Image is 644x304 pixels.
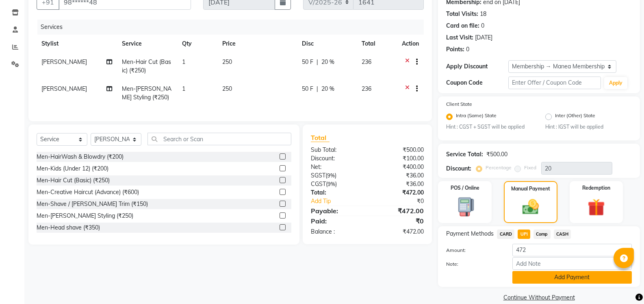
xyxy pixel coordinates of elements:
[367,154,430,163] div: ₹100.00
[41,85,87,92] span: [PERSON_NAME]
[305,180,367,188] div: ( )
[37,188,139,197] div: Men-Creative Haircut (Advance) (₹600)
[117,35,177,53] th: Service
[327,172,335,179] span: 9%
[456,112,497,122] label: Intra (Same) State
[317,85,318,93] span: |
[451,184,479,192] label: POS / Online
[497,230,514,239] span: CARD
[217,35,297,53] th: Price
[511,185,550,192] label: Manual Payment
[37,223,100,232] div: Men-Head shave (₹350)
[446,33,473,42] div: Last Visit:
[222,58,232,66] span: 250
[367,188,430,197] div: ₹472.00
[122,58,171,74] span: Men-Hair Cut (Basic) (₹250)
[466,45,469,54] div: 0
[305,154,367,163] div: Discount:
[302,85,313,93] span: 50 F
[305,216,367,226] div: Paid:
[37,200,148,208] div: Men-Shave / [PERSON_NAME] Trim (₹150)
[321,58,334,66] span: 20 %
[481,22,484,30] div: 0
[305,171,367,180] div: ( )
[446,150,483,159] div: Service Total:
[367,206,430,216] div: ₹472.00
[37,153,124,161] div: Men-HairWash & Blowdry (₹200)
[177,35,217,53] th: Qty
[305,146,367,154] div: Sub Total:
[222,85,232,92] span: 250
[357,35,397,53] th: Total
[582,184,610,192] label: Redemption
[37,176,110,185] div: Men-Hair Cut (Basic) (₹250)
[37,164,108,173] div: Men-Kids (Under 12) (₹200)
[446,45,464,54] div: Points:
[446,164,471,173] div: Discount:
[446,62,508,71] div: Apply Discount
[367,163,430,171] div: ₹400.00
[311,133,330,142] span: Total
[475,33,492,42] div: [DATE]
[182,58,185,66] span: 1
[367,146,430,154] div: ₹500.00
[305,197,378,206] a: Add Tip
[512,244,632,256] input: Amount
[555,112,595,122] label: Inter (Other) State
[311,172,325,179] span: SGST
[512,271,632,284] button: Add Payment
[305,163,367,171] div: Net:
[517,197,544,217] img: _cash.svg
[480,10,486,18] div: 18
[362,58,371,66] span: 236
[446,22,479,30] div: Card on file:
[327,181,335,187] span: 9%
[122,85,171,101] span: Men-[PERSON_NAME] Styling (₹250)
[378,197,430,206] div: ₹0
[440,293,638,302] a: Continue Without Payment
[518,230,530,239] span: UPI
[37,20,430,35] div: Services
[446,10,478,18] div: Total Visits:
[147,133,291,145] input: Search or Scan
[317,58,318,66] span: |
[486,164,512,171] label: Percentage
[446,230,494,238] span: Payment Methods
[37,35,117,53] th: Stylist
[582,197,610,218] img: _gift.svg
[305,206,367,216] div: Payable:
[508,77,601,89] input: Enter Offer / Coupon Code
[533,230,551,239] span: Comp
[397,35,424,53] th: Action
[524,164,536,171] label: Fixed
[512,257,632,270] input: Add Note
[554,230,571,239] span: CASH
[440,247,506,254] label: Amount:
[302,58,313,66] span: 50 F
[367,227,430,236] div: ₹472.00
[321,85,334,93] span: 20 %
[446,101,472,108] label: Client State
[362,85,371,92] span: 236
[604,77,627,89] button: Apply
[41,58,87,66] span: [PERSON_NAME]
[367,171,430,180] div: ₹36.00
[367,216,430,226] div: ₹0
[37,212,133,220] div: Men-[PERSON_NAME] Styling (₹250)
[486,150,507,159] div: ₹500.00
[305,227,367,236] div: Balance :
[440,260,506,268] label: Note:
[182,85,185,92] span: 1
[305,188,367,197] div: Total:
[446,123,533,131] small: Hint : CGST + SGST will be applied
[367,180,430,188] div: ₹36.00
[311,180,326,188] span: CGST
[545,123,632,131] small: Hint : IGST will be applied
[297,35,357,53] th: Disc
[446,79,508,87] div: Coupon Code
[451,197,479,217] img: _pos-terminal.svg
